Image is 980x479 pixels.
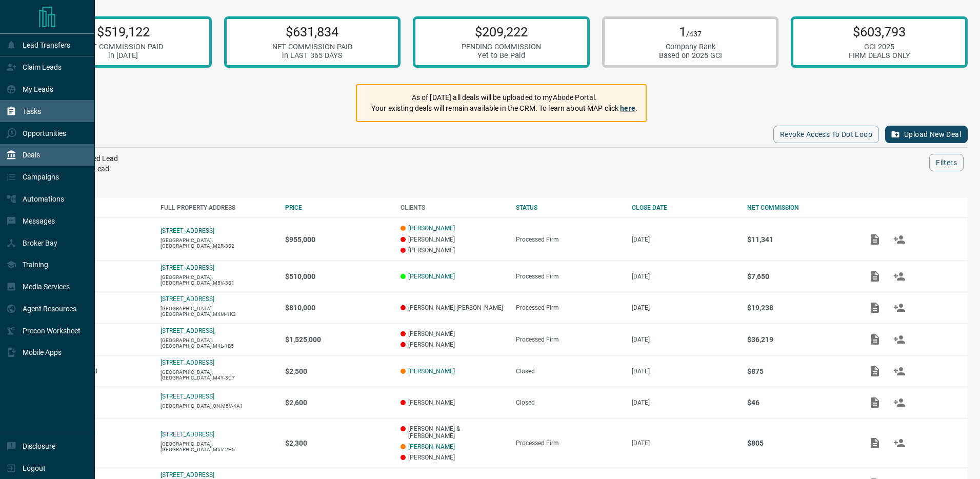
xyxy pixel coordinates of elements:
a: [STREET_ADDRESS] [161,295,214,303]
p: $46 [747,398,852,407]
p: Lease - Listing [45,440,150,447]
div: Closed [516,399,621,406]
p: $209,222 [462,24,541,39]
p: $805 [747,439,852,447]
a: [PERSON_NAME] [408,225,455,232]
div: Based on 2025 GCI [659,51,722,60]
p: As of [DATE] all deals will be uploaded to myAbode Portal. [371,92,637,103]
div: Processed Firm [516,273,621,280]
p: Purchase - Co-Op [45,304,150,311]
button: Filters [929,154,964,171]
p: Your existing deals will remain available in the CRM. To learn about MAP click . [371,103,637,114]
p: [GEOGRAPHIC_DATA],ON,M5V-4A1 [161,403,275,409]
div: FIRM DEALS ONLY [849,51,910,60]
a: [STREET_ADDRESS] [161,227,214,234]
div: in LAST 365 DAYS [272,51,352,60]
span: /437 [686,30,702,38]
p: [PERSON_NAME] [401,247,506,254]
div: Processed Firm [516,440,621,447]
span: Match Clients [887,304,912,311]
p: $603,793 [849,24,910,39]
p: [PERSON_NAME] [401,341,506,348]
p: Lease - Double End [45,368,150,375]
p: [PERSON_NAME] [401,236,506,243]
p: $2,300 [285,439,390,447]
a: [PERSON_NAME] [408,368,455,375]
p: $631,834 [272,24,352,39]
span: Match Clients [887,398,912,406]
p: [GEOGRAPHIC_DATA],[GEOGRAPHIC_DATA],M2R-3S2 [161,237,275,249]
span: Match Clients [887,367,912,374]
p: [DATE] [632,304,737,311]
p: $510,000 [285,272,390,281]
div: Closed [516,368,621,375]
span: Add / View Documents [863,439,887,446]
p: $2,500 [285,367,390,375]
span: Match Clients [887,335,912,343]
p: $2,600 [285,398,390,407]
p: [GEOGRAPHIC_DATA],[GEOGRAPHIC_DATA],M4M-1K3 [161,306,275,317]
a: [PERSON_NAME] [408,273,455,280]
span: Add / View Documents [863,235,887,243]
a: [STREET_ADDRESS] [161,393,214,400]
div: GCI 2025 [849,43,910,51]
p: 1 [659,24,722,39]
div: PENDING COMMISSION [462,43,541,51]
a: [PERSON_NAME] [408,443,455,450]
p: $875 [747,367,852,375]
p: [PERSON_NAME] [401,330,506,337]
div: NET COMMISSION PAID [83,43,163,51]
div: NET COMMISSION [747,204,852,211]
button: Upload New Deal [885,126,968,143]
span: Add / View Documents [863,398,887,406]
div: PRICE [285,204,390,211]
p: Purchase - Co-Op [45,273,150,280]
div: FULL PROPERTY ADDRESS [161,204,275,211]
p: $519,122 [83,24,163,39]
p: $19,238 [747,304,852,312]
p: [DATE] [632,440,737,447]
a: [STREET_ADDRESS], [161,327,215,334]
div: in [DATE] [83,51,163,60]
p: [DATE] [632,368,737,375]
a: [STREET_ADDRESS] [161,471,214,478]
a: [STREET_ADDRESS] [161,264,214,271]
p: [PERSON_NAME] & [PERSON_NAME] [401,425,506,440]
p: $955,000 [285,235,390,244]
a: [STREET_ADDRESS] [161,359,214,366]
p: [PERSON_NAME] [PERSON_NAME] [401,304,506,311]
div: Processed Firm [516,336,621,343]
p: [DATE] [632,236,737,243]
p: Lease - Co-Op [45,399,150,406]
p: $1,525,000 [285,335,390,344]
span: Add / View Documents [863,272,887,280]
div: DEAL TYPE [45,204,150,211]
p: [DATE] [632,399,737,406]
p: [GEOGRAPHIC_DATA],[GEOGRAPHIC_DATA],M4L-1B5 [161,337,275,349]
p: $7,650 [747,272,852,281]
p: $810,000 [285,304,390,312]
div: Processed Firm [516,236,621,243]
p: [STREET_ADDRESS] [161,431,214,438]
div: NET COMMISSION PAID [272,43,352,51]
div: STATUS [516,204,621,211]
p: $11,341 [747,235,852,244]
p: [PERSON_NAME] [401,399,506,406]
p: Purchase - Co-Op [45,336,150,343]
p: [GEOGRAPHIC_DATA],[GEOGRAPHIC_DATA],M4Y-3C7 [161,369,275,381]
p: [GEOGRAPHIC_DATA],[GEOGRAPHIC_DATA],M5V-2H5 [161,441,275,452]
a: here [620,104,635,112]
span: Match Clients [887,235,912,243]
p: [GEOGRAPHIC_DATA],[GEOGRAPHIC_DATA],M5V-3S1 [161,274,275,286]
span: Match Clients [887,439,912,446]
span: Add / View Documents [863,335,887,343]
div: Company Rank [659,43,722,51]
div: Yet to Be Paid [462,51,541,60]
